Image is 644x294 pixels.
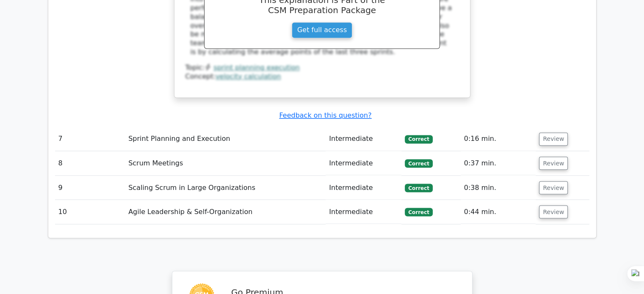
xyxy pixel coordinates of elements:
[405,184,432,192] span: Correct
[125,127,326,151] td: Sprint Planning and Execution
[185,72,459,81] div: Concept:
[185,63,459,72] div: Topic:
[539,157,568,170] button: Review
[461,200,536,224] td: 0:44 min.
[539,181,568,194] button: Review
[461,127,536,151] td: 0:16 min.
[405,159,432,168] span: Correct
[125,200,326,224] td: Agile Leadership & Self-Organization
[461,151,536,175] td: 0:37 min.
[55,200,125,224] td: 10
[292,22,352,38] a: Get full access
[279,111,371,119] a: Feedback on this question?
[213,63,300,71] a: sprint planning execution
[55,127,125,151] td: 7
[539,205,568,218] button: Review
[539,132,568,146] button: Review
[326,127,401,151] td: Intermediate
[55,176,125,200] td: 9
[125,151,326,175] td: Scrum Meetings
[216,72,281,80] a: velocity calculation
[326,176,401,200] td: Intermediate
[55,151,125,175] td: 8
[405,208,432,216] span: Correct
[125,176,326,200] td: Scaling Scrum in Large Organizations
[326,200,401,224] td: Intermediate
[326,151,401,175] td: Intermediate
[405,135,432,143] span: Correct
[461,176,536,200] td: 0:38 min.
